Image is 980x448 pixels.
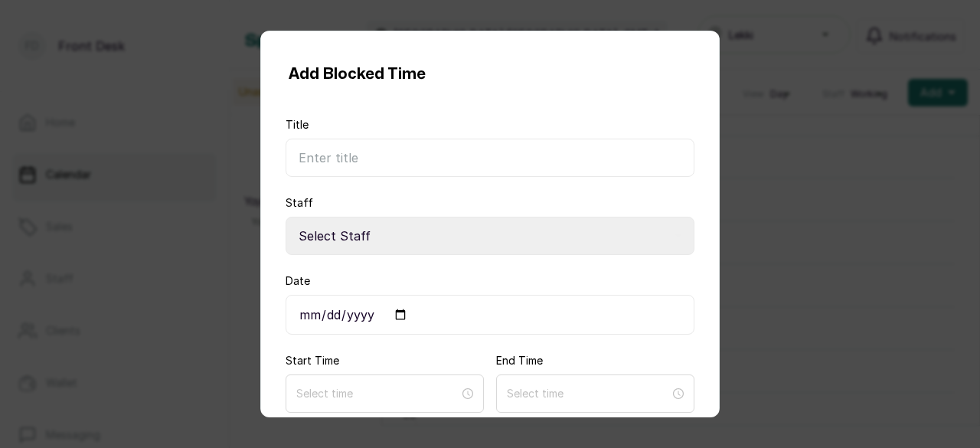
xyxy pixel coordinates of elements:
[496,353,543,368] label: End Time
[286,273,310,289] label: Date
[507,385,670,402] input: Select time
[286,195,313,211] label: Staff
[289,62,426,87] h1: Add Blocked Time
[286,117,309,132] label: Title
[286,139,694,177] input: Enter title
[286,295,694,335] input: DD/MM/YY
[296,385,459,402] input: Select time
[286,353,339,368] label: Start Time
